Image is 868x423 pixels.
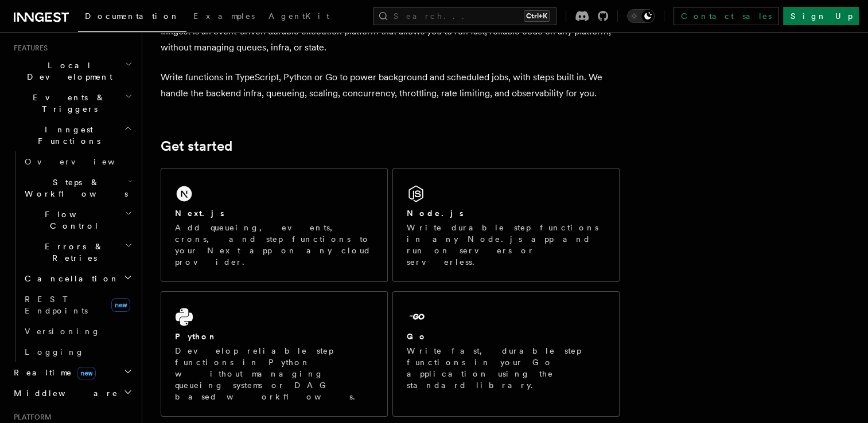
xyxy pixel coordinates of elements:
p: Write fast, durable step functions in your Go application using the standard library. [407,345,605,391]
h2: Node.js [407,207,464,219]
span: Overview [25,157,143,166]
span: Realtime [9,367,96,378]
button: Search...Ctrl+K [373,7,556,25]
span: Middleware [9,387,118,399]
p: Develop reliable step functions in Python without managing queueing systems or DAG based workflows. [175,345,373,402]
button: Steps & Workflows [20,172,135,204]
a: Overview [20,151,135,172]
h2: Python [175,331,217,342]
span: Flow Control [20,209,124,232]
h2: Next.js [175,207,224,219]
a: AgentKit [262,3,336,31]
p: Inngest is an event-driven durable execution platform that allows you to run fast, reliable code ... [161,23,620,56]
span: Platform [9,413,52,422]
span: Errors & Retries [20,241,124,264]
span: Steps & Workflows [20,177,128,199]
button: Inngest Functions [9,119,135,151]
span: Events & Triggers [9,92,125,115]
button: Cancellation [20,268,135,289]
span: AgentKit [268,11,329,21]
button: Toggle dark mode [627,9,655,23]
a: Logging [20,342,135,362]
p: Write durable step functions in any Node.js app and run on servers or serverless. [407,222,605,268]
a: Node.jsWrite durable step functions in any Node.js app and run on servers or serverless. [392,168,620,282]
p: Add queueing, events, crons, and step functions to your Next app on any cloud provider. [175,222,373,268]
a: Versioning [20,321,135,342]
p: Write functions in TypeScript, Python or Go to power background and scheduled jobs, with steps bu... [161,69,620,101]
span: new [111,298,130,312]
kbd: Ctrl+K [524,10,550,22]
h2: Go [407,331,427,342]
a: Contact sales [674,7,779,25]
a: Sign Up [783,7,859,25]
button: Errors & Retries [20,236,135,268]
button: Local Development [9,55,135,87]
a: Examples [186,3,262,31]
button: Middleware [9,383,135,404]
button: Flow Control [20,204,135,236]
a: Documentation [78,3,186,32]
a: Next.jsAdd queueing, events, crons, and step functions to your Next app on any cloud provider. [161,168,388,282]
span: Local Development [9,60,125,83]
span: REST Endpoints [25,295,88,315]
span: Cancellation [20,273,119,284]
span: Logging [25,347,84,357]
span: Examples [193,11,255,21]
button: Realtimenew [9,362,135,383]
button: Events & Triggers [9,87,135,119]
span: Features [9,44,48,53]
span: Documentation [85,11,180,21]
a: GoWrite fast, durable step functions in your Go application using the standard library. [392,291,620,417]
a: Get started [161,138,232,154]
div: Inngest Functions [9,151,135,362]
span: new [77,367,96,379]
a: REST Endpointsnew [20,289,135,321]
span: Versioning [25,327,100,336]
span: Inngest Functions [9,124,124,147]
a: PythonDevelop reliable step functions in Python without managing queueing systems or DAG based wo... [161,291,388,417]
